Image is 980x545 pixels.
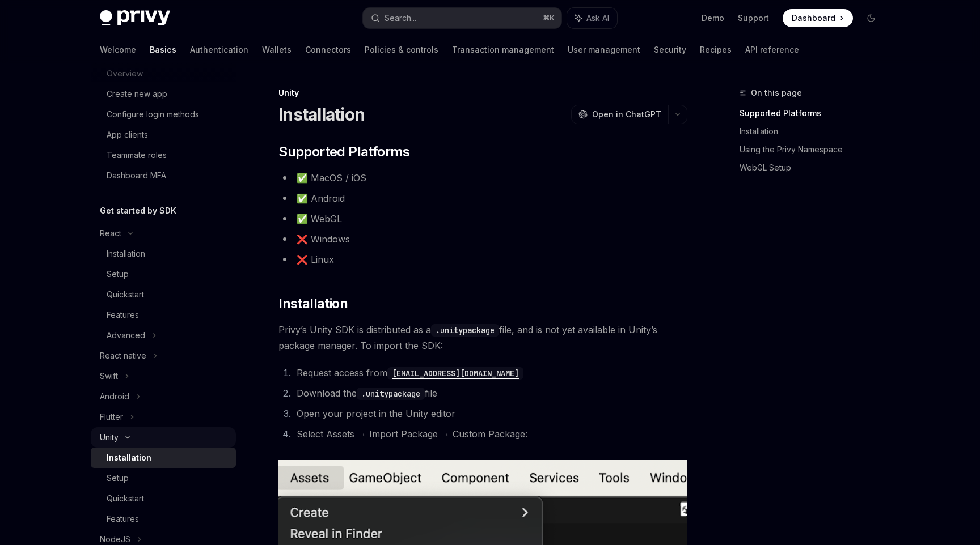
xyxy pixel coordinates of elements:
[100,369,118,383] div: Swift
[740,122,889,140] a: Installation
[107,512,139,526] div: Features
[293,385,687,401] li: Download the file
[100,227,121,240] div: React
[357,388,425,400] code: .unitypackage
[700,36,732,63] a: Recipes
[100,390,129,403] div: Android
[783,9,853,27] a: Dashboard
[100,349,146,363] div: React native
[278,231,687,247] li: ❌ Windows
[91,244,236,264] a: Installation
[751,86,802,100] span: On this page
[385,11,416,25] div: Search...
[745,36,799,63] a: API reference
[278,143,410,161] span: Supported Platforms
[91,509,236,529] a: Features
[592,109,661,120] span: Open in ChatGPT
[91,84,236,104] a: Create new app
[278,211,687,227] li: ✅ WebGL
[100,10,170,26] img: dark logo
[91,264,236,284] a: Setup
[91,145,236,165] a: Teammate roles
[107,471,129,485] div: Setup
[792,12,835,24] span: Dashboard
[431,324,499,337] code: .unitypackage
[107,267,129,281] div: Setup
[91,125,236,145] a: App clients
[91,104,236,125] a: Configure login methods
[278,252,687,267] li: ❌ Linux
[654,36,686,63] a: Security
[100,36,136,63] a: Welcome
[571,105,668,124] button: Open in ChatGPT
[278,295,348,313] span: Installation
[107,492,144,505] div: Quickstart
[107,451,151,465] div: Installation
[100,410,123,424] div: Flutter
[740,159,889,177] a: WebGL Setup
[190,36,248,63] a: Authentication
[452,36,554,63] a: Transaction management
[100,431,119,444] div: Unity
[107,148,167,162] div: Teammate roles
[107,329,145,342] div: Advanced
[567,8,617,28] button: Ask AI
[278,87,687,99] div: Unity
[862,9,880,27] button: Toggle dark mode
[91,305,236,325] a: Features
[363,8,561,28] button: Search...⌘K
[91,488,236,509] a: Quickstart
[702,12,724,24] a: Demo
[365,36,438,63] a: Policies & controls
[387,367,523,378] a: [EMAIL_ADDRESS][DOMAIN_NAME]
[278,190,687,206] li: ✅ Android
[568,36,640,63] a: User management
[107,87,167,101] div: Create new app
[91,468,236,488] a: Setup
[262,36,292,63] a: Wallets
[278,322,687,354] span: Privy’s Unity SDK is distributed as a file, and is not yet available in Unity’s package manager. ...
[107,288,144,301] div: Quickstart
[293,406,687,421] li: Open your project in the Unity editor
[740,140,889,159] a: Using the Privy Namespace
[740,104,889,122] a: Supported Platforms
[293,426,687,442] li: Select Assets → Import Package → Custom Package:
[107,108,199,121] div: Configure login methods
[305,36,351,63] a: Connectors
[107,169,166,182] div: Dashboard MFA
[738,12,769,24] a: Support
[100,204,176,218] h5: Get started by SDK
[91,165,236,186] a: Dashboard MFA
[107,308,139,322] div: Features
[387,367,523,380] code: [EMAIL_ADDRESS][DOMAIN_NAME]
[293,365,687,381] li: Request access from
[150,36,176,63] a: Basics
[107,128,148,142] div: App clients
[91,448,236,468] a: Installation
[586,12,609,24] span: Ask AI
[278,170,687,186] li: ✅ MacOS / iOS
[543,14,555,23] span: ⌘ K
[107,247,145,261] div: Installation
[91,284,236,305] a: Quickstart
[278,104,365,125] h1: Installation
